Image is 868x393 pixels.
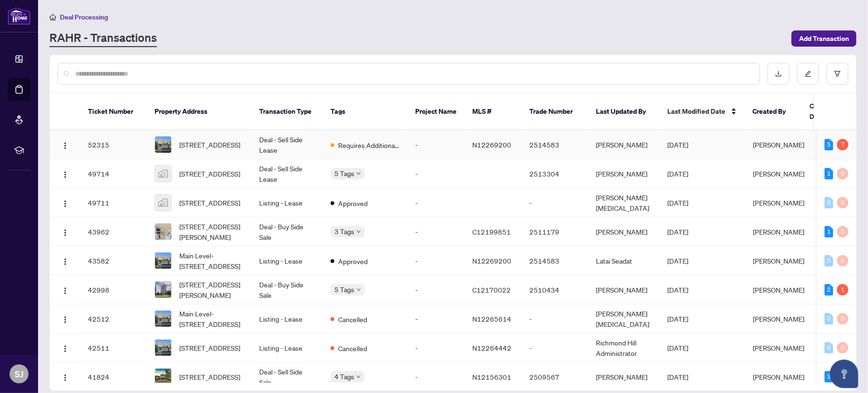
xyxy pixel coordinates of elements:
th: Transaction Type [252,93,323,130]
button: Open asap [830,360,858,388]
th: Last Modified Date [660,93,745,130]
span: N12269200 [472,140,511,149]
img: thumbnail-img [155,340,171,356]
button: download [768,63,790,85]
span: Last Modified Date [667,106,725,117]
td: - [522,334,588,363]
span: [PERSON_NAME] [753,285,804,294]
img: thumbnail-img [155,369,171,385]
span: [STREET_ADDRESS] [179,139,240,150]
span: Created Date [810,101,850,122]
td: Listing - Lease [252,246,323,275]
span: down [356,287,361,292]
a: RAHR - Transactions [49,30,157,47]
td: 2509567 [522,363,588,392]
button: Logo [58,340,73,355]
div: 0 [837,197,848,208]
td: - [408,275,465,305]
span: [PERSON_NAME] [753,373,804,381]
span: 3 Tags [334,226,354,237]
td: - [408,363,465,392]
button: Logo [58,311,73,326]
img: logo [8,7,30,25]
td: 41824 [80,363,147,392]
img: thumbnail-img [155,137,171,153]
div: 2 [825,284,833,295]
span: [STREET_ADDRESS] [179,168,240,179]
td: 2510434 [522,275,588,305]
td: 2514583 [522,246,588,275]
td: - [408,305,465,334]
div: 5 [825,139,833,150]
button: Logo [58,253,73,268]
span: [STREET_ADDRESS] [179,197,240,208]
span: [DATE] [667,373,688,381]
th: Last Updated By [588,93,660,130]
td: - [522,305,588,334]
img: Logo [61,258,69,265]
span: [PERSON_NAME] [753,169,804,178]
div: 0 [825,313,833,324]
span: Requires Additional Docs [338,140,400,150]
td: 43582 [80,246,147,275]
img: Logo [61,374,69,382]
td: 43962 [80,217,147,246]
th: Tags [323,93,408,130]
td: [PERSON_NAME] [588,217,660,246]
span: down [356,171,361,176]
td: 42512 [80,305,147,334]
img: thumbnail-img [155,282,171,298]
span: Deal Processing [60,13,108,21]
td: 49711 [80,188,147,217]
button: filter [827,63,848,85]
span: [DATE] [667,344,688,352]
div: 7 [837,139,848,150]
td: - [408,334,465,363]
td: Deal - Sell Side Lease [252,159,323,188]
td: Deal - Buy Side Sale [252,275,323,305]
span: [PERSON_NAME] [753,256,804,265]
span: 5 Tags [334,284,354,295]
div: 0 [837,168,848,179]
td: Listing - Lease [252,188,323,217]
span: home [49,14,56,20]
span: Cancelled [338,314,367,324]
button: Add Transaction [791,30,857,47]
img: thumbnail-img [155,253,171,269]
div: 1 [825,226,833,237]
td: Deal - Sell Side Sale [252,363,323,392]
td: - [408,130,465,159]
span: [DATE] [667,198,688,207]
span: [PERSON_NAME] [753,140,804,149]
img: Logo [61,142,69,149]
span: [STREET_ADDRESS][PERSON_NAME] [179,279,244,300]
td: - [408,188,465,217]
span: N12265614 [472,314,511,323]
img: thumbnail-img [155,311,171,327]
img: Logo [61,345,69,353]
td: [PERSON_NAME][MEDICAL_DATA] [588,188,660,217]
span: [DATE] [667,256,688,265]
span: Cancelled [338,343,367,354]
td: [PERSON_NAME][MEDICAL_DATA] [588,305,660,334]
span: [DATE] [667,227,688,236]
span: down [356,374,361,379]
span: C12170022 [472,285,511,294]
img: thumbnail-img [155,195,171,211]
td: 49714 [80,159,147,188]
td: - [408,159,465,188]
td: Richmond Hill Administrator [588,334,660,363]
span: [DATE] [667,314,688,323]
span: [PERSON_NAME] [753,227,804,236]
span: Main Level-[STREET_ADDRESS] [179,250,244,271]
span: [DATE] [667,285,688,294]
div: 3 [825,371,833,383]
img: Logo [61,229,69,236]
td: Latai Seadat [588,246,660,275]
div: 1 [825,168,833,179]
span: Add Transaction [799,31,849,46]
td: [PERSON_NAME] [588,275,660,305]
span: SJ [15,367,23,381]
img: Logo [61,287,69,295]
img: Logo [61,316,69,324]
